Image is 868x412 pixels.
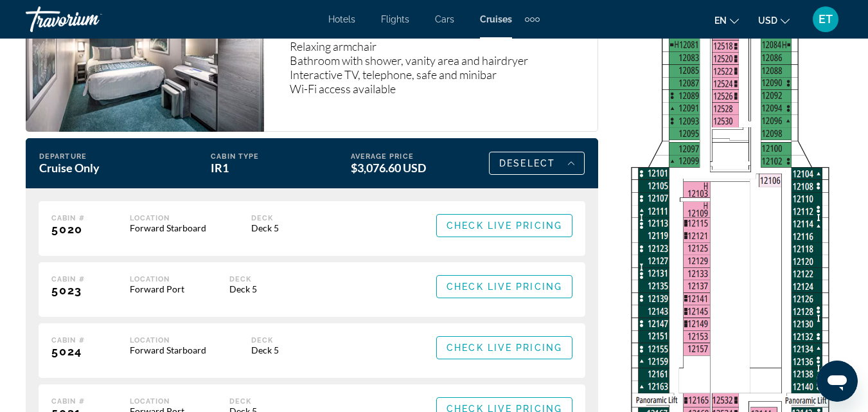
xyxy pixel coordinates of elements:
[229,283,257,294] div: Deck 5
[51,397,85,406] div: Cabin #
[130,214,206,222] div: Location
[447,220,562,231] span: Check Live Pricing
[758,11,790,30] button: Change currency
[251,222,279,233] div: Deck 5
[26,3,154,36] a: Travorium
[251,336,279,345] div: Deck
[714,15,727,26] span: en
[211,161,305,175] div: IR1
[251,345,279,355] div: Deck 5
[39,161,166,175] div: Cruise Only
[130,397,184,406] div: Location
[130,345,206,355] div: Forward Starboard
[480,14,512,24] a: Cruises
[51,283,85,297] div: 5023
[499,158,555,168] span: Deselect
[447,282,562,292] span: Check Live Pricing
[51,222,85,236] div: 5020
[351,152,445,161] div: Average Price
[51,275,85,283] div: Cabin #
[229,397,257,406] div: Deck
[351,161,445,175] div: $3,076.60 USD
[51,214,85,222] div: Cabin #
[758,15,777,26] span: USD
[525,9,540,30] button: Extra navigation items
[130,336,206,345] div: Location
[436,275,572,298] button: Check Live Pricing
[328,14,355,24] a: Hotels
[51,345,85,358] div: 5024
[447,343,562,353] span: Check Live Pricing
[290,11,585,96] p: Comfortable king bed that can be converted into two single beds on request Relaxing armchair Bath...
[130,283,184,294] div: Forward Port
[51,336,85,345] div: Cabin #
[809,6,842,33] button: User Menu
[39,152,166,161] div: Departure
[436,214,572,237] button: Check Live Pricing
[381,14,409,24] a: Flights
[489,152,585,175] button: Deselect
[251,214,279,222] div: Deck
[130,275,184,283] div: Location
[817,361,858,402] iframe: Кнопка запуска окна обмена сообщениями
[130,222,206,233] div: Forward Starboard
[819,13,833,26] span: ET
[435,14,454,24] a: Cars
[714,11,739,30] button: Change language
[229,275,257,283] div: Deck
[436,336,572,359] button: Check Live Pricing
[211,152,305,161] div: Cabin Type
